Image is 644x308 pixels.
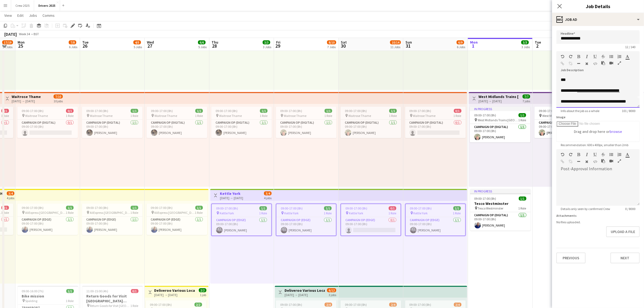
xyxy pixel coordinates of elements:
div: In progress [470,107,530,111]
span: 09:00-17:00 (8h) [474,196,496,201]
span: Kettle York [220,211,234,215]
span: 0/1 [454,109,461,113]
app-card-role: Campaign Op (Digital)1/109:00-17:00 (8h)[PERSON_NAME] [147,120,207,138]
span: 1 Role [66,211,74,215]
span: 09:00-17:00 (8h) [345,303,367,307]
span: Tue [82,40,88,45]
app-job-card: 09:00-17:00 (8h)1/1 Waitrose Thame1 RoleCampaign Op (Digital)1/109:00-17:00 (8h)[PERSON_NAME] [147,107,207,138]
div: In progress09:00-17:00 (8h)1/1 West Midlands Trains [GEOGRAPHIC_DATA]1 RoleCampaign Op (Digital)1... [470,107,530,142]
span: Waitrose Thame [219,114,242,118]
button: Undo [561,54,564,59]
div: 09:00-17:00 (8h)1/1 West Midlands Trains [GEOGRAPHIC_DATA]1 RoleCampaign Op (Digital)1/109:00-17:... [534,107,595,138]
span: West Midlands Trains [GEOGRAPHIC_DATA] [478,118,518,122]
a: Comms [40,12,57,19]
span: 29 [275,43,280,49]
span: Waitrose Thame [90,114,113,118]
span: 2/2 [199,288,206,292]
span: 11:00-15:00 (4h) [87,289,108,293]
span: 09:00-17:00 (8h) [280,303,302,307]
span: Details only seen by confirmed Crew [556,207,615,211]
span: 1/1 [259,206,267,210]
span: 1/1 [519,196,526,201]
button: Upload a file [606,226,640,237]
button: Text Color [626,152,629,157]
button: Bold [577,152,581,157]
span: 6/9 [457,40,464,44]
span: 09:00-17:00 (8h) [410,206,432,210]
div: 5 Jobs [198,45,207,49]
app-card-role: Campaign Op (Edge)1/109:00-17:00 (8h)[PERSON_NAME] [276,217,336,235]
span: 1 Role [66,114,74,118]
span: 2/2 [194,303,202,307]
span: Waitrose Thame [348,114,371,118]
button: Strikethrough [601,54,605,59]
span: 09:00-17:00 (8h) [86,109,108,113]
span: 1 Role [130,211,138,215]
span: 09:00-17:00 (8h) [345,109,367,113]
button: HTML Code [593,159,597,164]
button: Underline [593,54,597,59]
div: [DATE] → [DATE] [285,293,325,297]
div: 3 jobs [329,292,336,297]
app-card-role: Campaign Op (Digital)0/109:00-17:00 (8h) [17,120,78,138]
button: Redo [569,54,573,59]
span: AliExpress [GEOGRAPHIC_DATA] [154,211,195,215]
div: 3 Jobs [521,45,530,49]
button: Ordered List [617,54,621,59]
span: 1 Role [259,211,267,215]
app-job-card: 09:00-17:00 (8h)1/1 AliExpress [GEOGRAPHIC_DATA]1 RoleCampaign Op (Edge)1/109:00-17:00 (8h)[PERSO... [82,204,143,235]
button: Clear Formatting [585,61,589,66]
h3: West Midlands Trains [GEOGRAPHIC_DATA] [478,94,519,99]
app-card-role: Campaign Op (Edge)0/109:00-17:00 (8h) [341,217,401,235]
h3: Deliveroo Various Locations [154,288,195,293]
span: 25 [17,43,25,49]
app-card-role: Campaign Op (Digital)1/109:00-17:00 (8h)[PERSON_NAME] [276,120,336,138]
div: 09:00-17:00 (8h)1/1 AliExpress [GEOGRAPHIC_DATA]1 RoleCampaign Op (Edge)1/109:00-17:00 (8h)[PERSO... [147,204,207,235]
span: 2/4 [389,303,397,307]
app-card-role: Campaign Op (Edge)1/109:00-17:00 (8h)[PERSON_NAME] [82,217,143,235]
button: Crew 2025 [11,0,34,11]
button: Unordered List [609,152,613,157]
h3: Return Goods for Visit [GEOGRAPHIC_DATA] [GEOGRAPHIC_DATA] [82,294,143,303]
app-job-card: 09:00-17:00 (8h)1/1 AliExpress [GEOGRAPHIC_DATA]1 RoleCampaign Op (Edge)1/109:00-17:00 (8h)[PERSO... [17,204,78,235]
h3: Tesco Westminster [470,201,531,206]
span: 1 Role [518,206,526,210]
span: 1 Role [1,211,9,215]
app-card-role: Campaign Op (Digital)1/109:00-17:00 (8h)[PERSON_NAME] [211,120,272,138]
span: 09:00-17:00 (8h) [539,109,561,113]
app-card-role: Campaign Op (Edge)1/109:00-17:00 (8h)[PERSON_NAME] [406,217,465,235]
div: 6 Jobs [69,45,77,49]
span: 1/1 [66,206,74,210]
div: 09:00-17:00 (8h)1/1 Waitrose Thame1 RoleCampaign Op (Digital)1/109:00-17:00 (8h)[PERSON_NAME] [211,107,272,138]
button: Italic [585,54,589,59]
span: 10/14 [390,40,401,44]
span: 1/1 [66,289,74,293]
button: Horizontal Line [577,159,581,164]
span: 1 [469,43,478,49]
app-job-card: 09:00-17:00 (8h)0/1 Waitrose Thame1 RoleCampaign Op (Digital)0/109:00-17:00 (8h) [17,107,78,138]
span: 26 [81,43,88,49]
span: 1 Role [131,304,138,308]
app-job-card: 09:00-17:00 (8h)0/1 Kettle York1 RoleCampaign Op (Edge)0/109:00-17:00 (8h) [341,204,401,236]
span: Waitrose Thame [154,114,177,118]
span: 3/3 [521,40,529,44]
app-card-role: Campaign Op (Digital)1/109:00-17:00 (8h)[PERSON_NAME] [341,120,401,138]
button: Paste as plain text [601,61,605,65]
span: 0/1 [389,206,396,210]
button: Previous [556,253,586,263]
app-job-card: 09:00-17:00 (8h)0/1 Waitrose Thame1 RoleCampaign Op (Digital)0/109:00-17:00 (8h) [405,107,466,138]
span: 12 / 140 [621,45,640,49]
button: Insert video [609,159,613,163]
button: Unordered List [609,54,613,59]
div: In progress09:00-17:00 (8h)1/1Tesco Westminster Tesco Westminster1 RoleCampaign Op (Digital)1/109... [470,189,531,231]
span: 1/1 [518,113,526,117]
div: Job Ad [552,13,644,26]
a: View [2,12,14,19]
span: 0/1 [1,109,9,113]
app-card-role: Campaign Op (Edge)1/109:00-17:00 (8h)[PERSON_NAME] [17,217,78,235]
span: Kettle York [414,211,428,215]
span: Info about the job as a whole [556,109,604,113]
button: Clear Formatting [585,159,589,164]
span: 1 Role [388,211,396,215]
span: Sat [341,40,347,45]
